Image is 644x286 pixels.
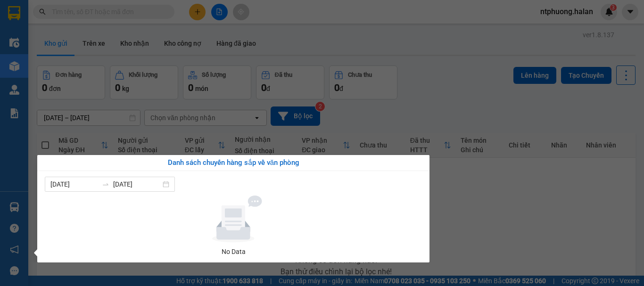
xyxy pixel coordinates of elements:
[49,246,418,257] div: No Data
[50,179,98,189] input: Từ ngày
[45,157,422,169] div: Danh sách chuyến hàng sắp về văn phòng
[113,179,161,189] input: Đến ngày
[102,180,109,188] span: to
[102,180,109,188] span: swap-right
